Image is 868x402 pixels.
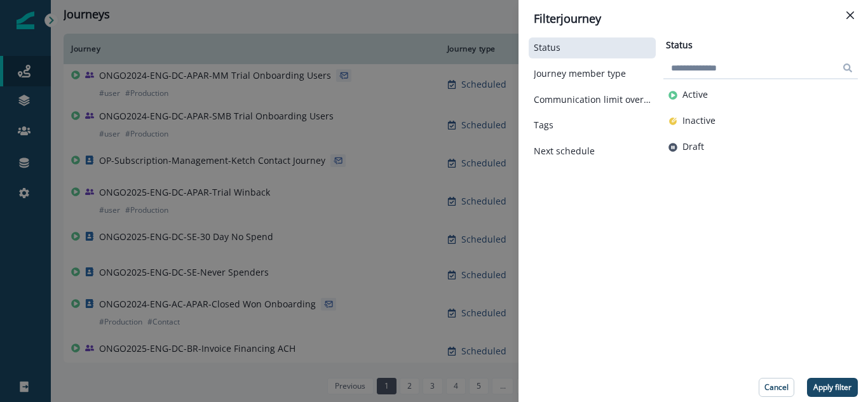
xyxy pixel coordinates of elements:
button: Close [840,5,860,25]
button: Inactive [668,116,853,126]
p: Active [682,90,708,100]
p: Apply filter [813,383,851,392]
p: Journey member type [534,69,626,79]
p: Filter journey [534,10,601,27]
button: Cancel [759,378,794,397]
p: Next schedule [534,146,595,157]
button: Next schedule [534,146,651,157]
button: Draft [668,142,853,152]
button: Apply filter [807,378,858,397]
button: Active [668,90,853,100]
p: Status [534,43,560,53]
button: Status [534,43,651,53]
button: Journey member type [534,69,651,79]
button: Communication limit overrides [534,95,651,105]
p: Tags [534,120,553,131]
p: Cancel [764,383,789,392]
p: Inactive [682,116,715,126]
button: Tags [534,120,651,131]
h2: Status [663,40,693,51]
p: Draft [682,142,704,152]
